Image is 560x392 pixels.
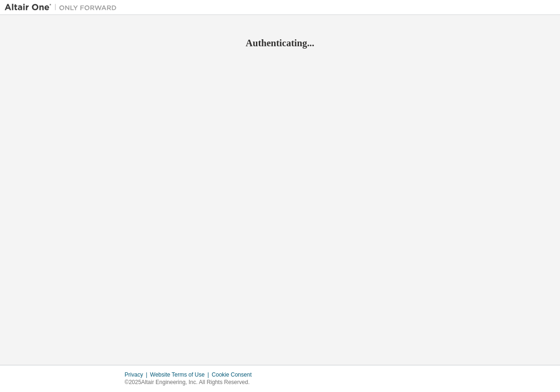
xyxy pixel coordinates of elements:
[212,371,257,378] div: Cookie Consent
[150,371,212,378] div: Website Terms of Use
[125,371,150,378] div: Privacy
[125,378,257,386] p: © 2025 Altair Engineering, Inc. All Rights Reserved.
[5,3,121,12] img: Altair One
[5,37,555,49] h2: Authenticating...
